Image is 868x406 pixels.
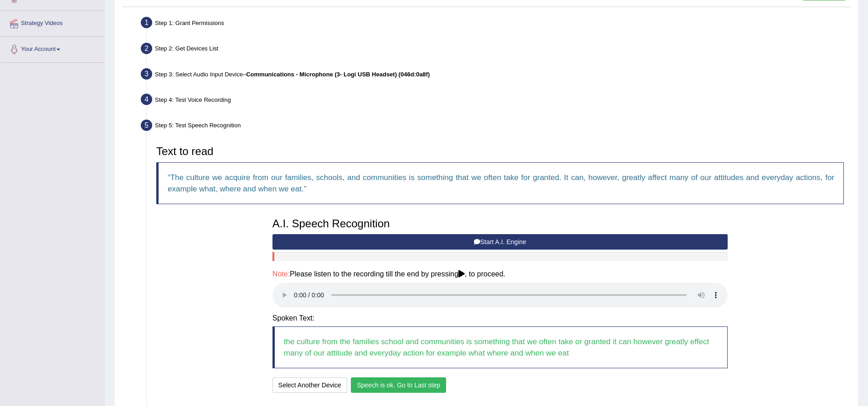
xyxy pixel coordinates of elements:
[272,270,728,278] h4: Please listen to the recording till the end by pressing , to proceed.
[351,377,446,393] button: Speech is ok. Go to Last step
[272,377,347,393] button: Select Another Device
[137,40,854,60] div: Step 2: Get Devices List
[137,117,854,137] div: Step 5: Test Speech Recognition
[137,65,854,85] div: Step 3: Select Audio Input Device
[272,270,290,278] span: Note:
[246,71,430,78] b: Communications - Microphone (3- Logi USB Headset) (046d:0a8f)
[137,14,854,34] div: Step 1: Grant Permissions
[272,234,728,250] button: Start A.I. Engine
[243,71,430,78] span: –
[272,218,728,230] h3: A.I. Speech Recognition
[0,37,104,60] a: Your Account
[0,11,104,34] a: Strategy Videos
[272,314,728,322] h4: Spoken Text:
[156,145,844,157] h3: Text to read
[168,173,834,193] q: The culture we acquire from our families, schools, and communities is something that we often tak...
[137,91,854,111] div: Step 4: Test Voice Recording
[272,326,728,368] blockquote: the culture from the families school and communities is something that we often take or granted i...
